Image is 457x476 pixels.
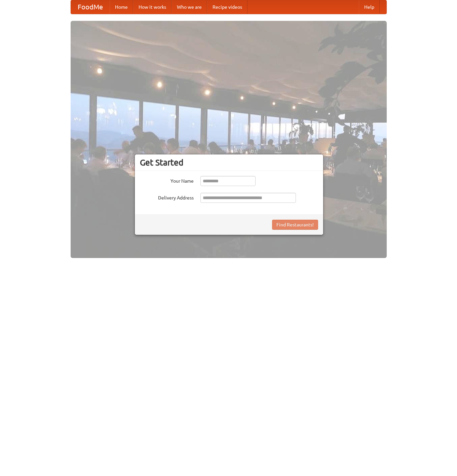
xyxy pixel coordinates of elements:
[140,193,194,201] label: Delivery Address
[140,157,318,168] h3: Get Started
[272,220,318,230] button: Find Restaurants!
[207,0,247,14] a: Recipe videos
[140,176,194,184] label: Your Name
[359,0,380,14] a: Help
[133,0,172,14] a: How it works
[71,0,110,14] a: FoodMe
[172,0,207,14] a: Who we are
[110,0,133,14] a: Home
